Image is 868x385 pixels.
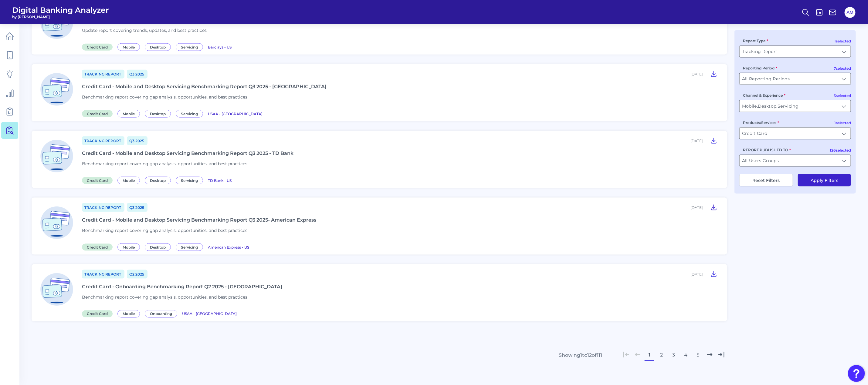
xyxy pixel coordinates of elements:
[82,111,115,116] a: Credit Card
[145,44,173,50] a: Desktop
[208,245,249,249] span: American Express - US
[208,244,249,250] a: American Express - US
[690,72,703,76] div: [DATE]
[82,70,124,79] a: Tracking Report
[82,203,124,212] a: Tracking Report
[708,69,720,79] button: Credit Card - Mobile and Desktop Servicing Benchmarking Report Q3 2025 - USAA
[117,310,140,318] span: Mobile
[743,93,785,98] label: Channel & Experience
[82,110,113,117] span: Credit Card
[657,350,666,360] button: 2
[690,272,703,276] div: [DATE]
[845,7,856,18] button: AM
[145,111,173,116] a: Desktop
[82,94,247,100] span: Benchmarking report covering gap analysis, opportunities, and best practices
[117,110,140,118] span: Mobile
[82,284,282,290] div: Credit Card - Onboarding Benchmarking Report Q2 2025 - [GEOGRAPHIC_DATA]
[176,244,205,250] a: Servicing
[145,43,171,51] span: Desktop
[708,269,720,279] button: Credit Card - Onboarding Benchmarking Report Q2 2025 - USAA
[743,148,791,152] label: REPORT PUBLISHED TO
[82,244,113,251] span: Credit Card
[681,350,691,360] button: 4
[117,111,142,116] a: Mobile
[690,205,703,210] div: [DATE]
[117,311,142,316] a: Mobile
[82,44,115,50] a: Credit Card
[82,28,207,33] span: Update report covering trends, updates, and best practices
[82,311,115,316] a: Credit Card
[693,350,703,360] button: 5
[82,177,115,183] a: Credit Card
[798,174,851,186] button: Apply Filters
[36,136,77,176] img: Credit Card
[127,203,147,212] a: Q3 2025
[739,174,793,186] button: Reset Filters
[82,294,247,300] span: Benchmarking report covering gap analysis, opportunities, and best practices
[176,43,203,51] span: Servicing
[36,69,77,110] img: Credit Card
[82,161,247,166] span: Benchmarking report covering gap analysis, opportunities, and best practices
[145,177,173,183] a: Desktop
[145,243,171,251] span: Desktop
[145,177,171,184] span: Desktop
[208,111,263,116] a: USAA - [GEOGRAPHIC_DATA]
[12,15,109,19] span: by [PERSON_NAME]
[117,177,142,183] a: Mobile
[117,244,142,250] a: Mobile
[82,217,316,223] div: Credit Card - Mobile and Desktop Servicing Benchmarking Report Q3 2025- American Express
[117,177,140,184] span: Mobile
[82,84,327,89] div: Credit Card - Mobile and Desktop Servicing Benchmarking Report Q3 2025 - [GEOGRAPHIC_DATA]
[82,270,124,279] a: Tracking Report
[208,44,232,50] a: Barclays - US
[176,44,205,50] a: Servicing
[690,139,703,143] div: [DATE]
[208,177,232,183] a: TD Bank - US
[708,203,720,212] button: Credit Card - Mobile and Desktop Servicing Benchmarking Report Q3 2025- American Express
[208,112,263,116] span: USAA - [GEOGRAPHIC_DATA]
[743,66,777,70] label: Reporting Period
[145,244,173,250] a: Desktop
[645,350,654,360] button: 1
[145,310,177,318] span: Onboarding
[848,365,865,382] button: Open Resource Center
[176,243,203,251] span: Servicing
[559,353,602,358] div: Showing 1 to 12 of 111
[82,228,247,233] span: Benchmarking report covering gap analysis, opportunities, and best practices
[117,44,142,50] a: Mobile
[176,111,205,116] a: Servicing
[743,120,779,125] label: Products/Services
[82,44,113,51] span: Credit Card
[176,110,203,118] span: Servicing
[82,244,115,250] a: Credit Card
[36,203,77,243] img: Credit Card
[208,45,232,49] span: Barclays - US
[117,43,140,51] span: Mobile
[12,5,109,15] span: Digital Banking Analyzer
[117,243,140,251] span: Mobile
[145,110,171,118] span: Desktop
[127,270,147,279] a: Q2 2025
[176,177,203,184] span: Servicing
[182,312,237,316] span: USAA - [GEOGRAPHIC_DATA]
[36,269,77,310] img: Credit Card
[127,136,147,145] a: Q3 2025
[208,178,232,183] span: TD Bank - US
[669,350,679,360] button: 3
[708,136,720,146] button: Credit Card - Mobile and Desktop Servicing Benchmarking Report Q3 2025 - TD Bank
[82,136,124,145] a: Tracking Report
[176,177,205,183] a: Servicing
[82,177,113,184] span: Credit Card
[82,150,293,156] div: Credit Card - Mobile and Desktop Servicing Benchmarking Report Q3 2025 - TD Bank
[182,311,237,316] a: USAA - [GEOGRAPHIC_DATA]
[743,38,768,43] label: Report Type
[127,70,147,79] a: Q3 2025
